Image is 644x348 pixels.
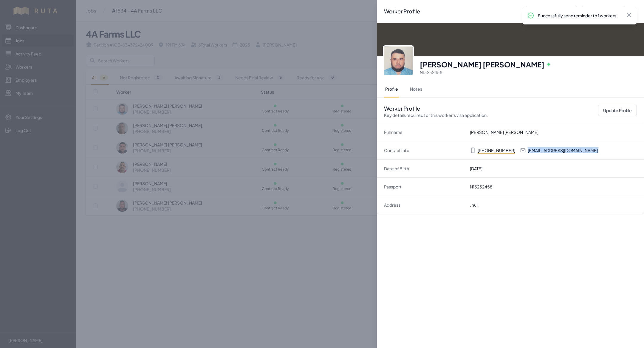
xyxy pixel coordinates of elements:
dd: [DATE] [470,166,637,171]
dd: , null [470,202,637,208]
p: [PHONE_NUMBER] [478,147,515,153]
p: N13252458 [420,69,637,75]
button: Previous Worker [526,6,577,17]
h2: Worker Profile [384,7,420,16]
dt: Date of Birth [384,166,465,171]
h2: Worker Profile [384,105,488,118]
dt: Contact Info [384,147,465,153]
dd: [PERSON_NAME] [PERSON_NAME] [470,129,637,135]
dt: Address [384,202,465,208]
p: Successfully send reminder to 1 workers. [538,13,621,18]
dt: Full name [384,129,465,135]
button: Notes [409,81,423,98]
button: Update Profile [598,105,637,116]
h3: [PERSON_NAME] [PERSON_NAME] [420,60,544,69]
p: [EMAIL_ADDRESS][DOMAIN_NAME] [528,147,598,153]
button: Next Worker [582,6,625,17]
dt: Passport [384,184,465,190]
dd: N13252458 [470,184,637,190]
p: Key details required for this worker's visa application. [384,112,488,118]
button: Profile [384,81,399,98]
